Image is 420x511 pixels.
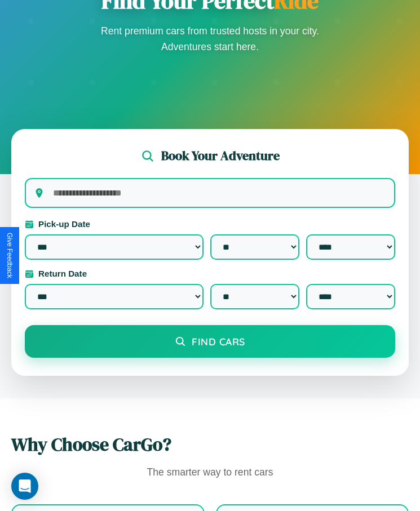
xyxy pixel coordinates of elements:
[11,464,409,482] p: The smarter way to rent cars
[11,432,409,457] h2: Why Choose CarGo?
[161,147,280,165] h2: Book Your Adventure
[11,473,38,500] div: Open Intercom Messenger
[98,23,323,55] p: Rent premium cars from trusted hosts in your city. Adventures start here.
[25,325,395,358] button: Find Cars
[25,269,395,278] label: Return Date
[25,219,395,229] label: Pick-up Date
[6,233,14,278] div: Give Feedback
